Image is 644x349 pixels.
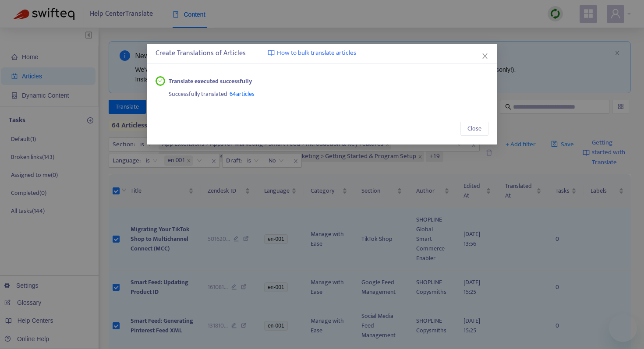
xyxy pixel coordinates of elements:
iframe: メッセージングウィンドウを開くボタン [609,314,637,342]
strong: Translate executed successfully [169,77,252,86]
button: Close [460,122,488,136]
div: Create Translations of Articles [156,48,488,59]
button: Close [480,51,490,61]
div: Successfully translated [169,86,489,99]
a: How to bulk translate articles [268,48,356,58]
span: check [158,78,163,83]
span: How to bulk translate articles [277,48,356,58]
img: image-link [268,49,275,56]
span: Close [467,124,481,134]
span: close [481,53,488,60]
span: 64 articles [230,89,255,99]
